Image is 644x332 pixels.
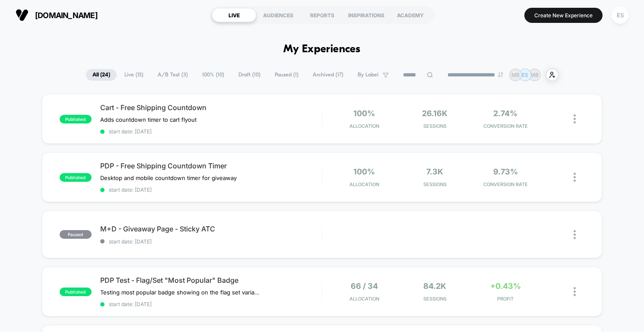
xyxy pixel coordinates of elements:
[422,109,447,118] span: 26.16k
[60,288,92,296] span: published
[612,7,628,24] div: ES
[100,103,322,112] span: Cart - Free Shipping Countdown
[402,123,468,129] span: Sessions
[13,8,100,22] button: [DOMAIN_NAME]
[530,72,539,78] p: MB
[349,296,379,302] span: Allocation
[426,167,443,176] span: 7.3k
[100,289,260,296] span: Testing most popular badge showing on the flag set variant with "best value" and "bundle and save"
[574,114,576,123] img: close
[493,167,518,176] span: 9.73%
[574,173,576,182] img: close
[100,128,322,135] span: start date: [DATE]
[118,69,150,81] span: Live ( 13 )
[358,72,378,78] span: By Label
[351,281,378,291] span: 66 / 34
[100,161,322,170] span: PDP - Free Shipping Countdown Timer
[300,8,344,22] div: REPORTS
[60,230,92,239] span: paused
[493,109,517,118] span: 2.74%
[35,11,98,20] span: [DOMAIN_NAME]
[423,281,446,291] span: 84.2k
[16,9,29,22] img: Visually logo
[60,173,92,182] span: published
[574,230,576,239] img: close
[388,8,432,22] div: ACADEMY
[498,72,503,77] img: end
[402,296,468,302] span: Sessions
[196,69,231,81] span: 100% ( 10 )
[349,123,379,129] span: Allocation
[402,181,468,187] span: Sessions
[511,72,520,78] p: MB
[353,167,375,176] span: 100%
[306,69,350,81] span: Archived ( 17 )
[151,69,194,81] span: A/B Test ( 3 )
[609,6,631,24] button: ES
[490,281,521,291] span: +0.43%
[100,301,322,307] span: start date: [DATE]
[256,8,300,22] div: AUDIENCES
[100,238,322,245] span: start date: [DATE]
[524,8,603,23] button: Create New Experience
[232,69,267,81] span: Draft ( 10 )
[100,187,322,193] span: start date: [DATE]
[268,69,305,81] span: Paused ( 1 )
[473,296,539,302] span: PROFIT
[283,43,361,56] h1: My Experiences
[353,109,375,118] span: 100%
[212,8,256,22] div: LIVE
[574,287,576,296] img: close
[100,276,322,285] span: PDP Test - Flag/Set "Most Popular" Badge
[100,174,237,181] span: Desktop and mobile countdown timer for giveaway
[60,115,92,123] span: published
[86,69,117,81] span: All ( 24 )
[100,116,197,123] span: Adds countdown timer to cart flyout
[473,123,539,129] span: CONVERSION RATE
[473,181,539,187] span: CONVERSION RATE
[100,224,322,233] span: M+D - Giveaway Page - Sticky ATC
[522,72,528,78] p: ES
[349,181,379,187] span: Allocation
[344,8,388,22] div: INSPIRATIONS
